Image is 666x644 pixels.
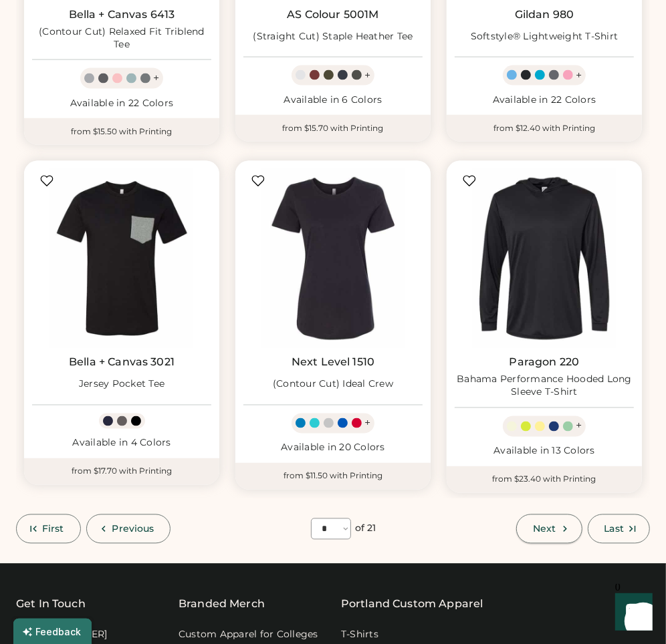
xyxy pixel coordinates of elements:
div: (Straight Cut) Staple Heather Tee [253,30,413,43]
a: T-Shirts [341,629,378,642]
div: Branded Merch [179,597,265,613]
button: Next [516,514,582,544]
div: Bahama Performance Hooded Long Sleeve T-Shirt [455,373,634,400]
button: First [16,514,81,544]
div: from $12.40 with Printing [447,115,642,142]
div: + [153,71,159,86]
div: from $17.70 with Printing [24,458,219,485]
span: Next [533,524,556,534]
img: Next Level 1510 (Contour Cut) Ideal Crew [243,169,423,348]
div: from $15.50 with Printing [24,118,219,145]
button: Previous [86,514,171,544]
img: Paragon 220 Bahama Performance Hooded Long Sleeve T-Shirt [455,169,634,348]
span: Last [604,524,624,534]
a: Paragon 220 [510,356,580,369]
div: Jersey Pocket Tee [79,378,164,391]
a: Portland Custom Apparel [341,597,483,613]
div: + [364,416,370,431]
button: Last [588,514,650,544]
div: from $23.40 with Printing [447,466,642,493]
a: Custom Apparel for Colleges [179,629,318,642]
a: Bella + Canvas 6413 [69,8,175,21]
div: of 21 [355,522,376,536]
span: Previous [112,524,154,534]
div: + [364,68,370,83]
span: First [42,524,64,534]
div: + [576,419,582,434]
a: Bella + Canvas 3021 [69,356,175,369]
a: AS Colour 5001M [287,8,378,21]
iframe: Front Chat [602,584,660,641]
div: Softstyle® Lightweight T-Shirt [471,30,619,43]
div: Available in 20 Colors [243,442,423,455]
div: Available in 4 Colors [32,437,211,450]
div: from $11.50 with Printing [235,463,431,490]
div: Available in 13 Colors [455,445,634,458]
a: Gildan 980 [515,8,574,21]
div: + [576,68,582,83]
div: Get In Touch [16,597,86,613]
img: BELLA + CANVAS 3021 Jersey Pocket Tee [32,169,211,348]
div: Available in 22 Colors [455,94,634,107]
div: Available in 6 Colors [243,94,423,107]
div: (Contour Cut) Ideal Crew [273,378,393,391]
a: Next Level 1510 [292,356,374,369]
div: (Contour Cut) Relaxed Fit Triblend Tee [32,25,211,52]
div: from $15.70 with Printing [235,115,431,142]
div: Available in 22 Colors [32,97,211,110]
